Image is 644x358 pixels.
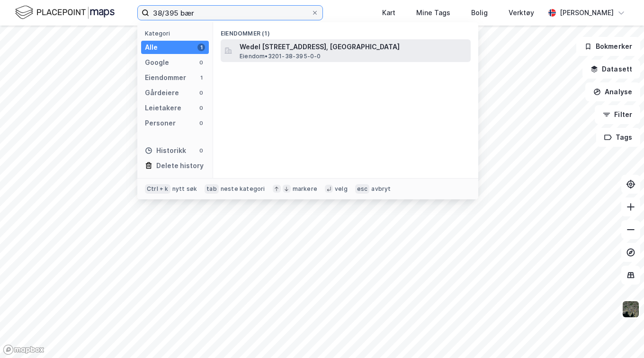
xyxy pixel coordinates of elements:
[471,7,488,18] div: Bolig
[622,300,640,318] img: 9k=
[145,117,176,129] div: Personer
[371,185,391,193] div: avbryt
[145,87,179,98] div: Gårdeiere
[597,313,644,358] iframe: Chat Widget
[172,185,197,193] div: nytt søk
[3,344,45,355] a: Mapbox homepage
[205,184,219,194] div: tab
[560,7,614,18] div: [PERSON_NAME]
[145,184,170,194] div: Ctrl + k
[145,145,186,156] div: Historikk
[197,147,205,154] div: 0
[145,57,169,68] div: Google
[145,72,186,83] div: Eiendommer
[15,4,115,21] img: logo.f888ab2527a4732fd821a326f86c7f29.svg
[416,7,450,18] div: Mine Tags
[595,105,640,124] button: Filter
[213,22,478,39] div: Eiendommer (1)
[197,44,205,51] div: 1
[149,6,311,20] input: Søk på adresse, matrikkel, gårdeiere, leietakere eller personer
[335,185,348,193] div: velg
[145,42,158,53] div: Alle
[382,7,395,18] div: Kart
[240,53,321,60] span: Eiendom • 3201-38-395-0-0
[355,184,370,194] div: esc
[509,7,534,18] div: Verktøy
[293,185,317,193] div: markere
[221,185,265,193] div: neste kategori
[156,160,204,171] div: Delete history
[585,82,640,101] button: Analyse
[197,89,205,97] div: 0
[197,59,205,66] div: 0
[145,102,181,114] div: Leietakere
[576,37,640,56] button: Bokmerker
[197,119,205,127] div: 0
[197,104,205,112] div: 0
[145,30,209,37] div: Kategori
[582,60,640,79] button: Datasett
[197,74,205,81] div: 1
[240,41,467,53] span: Wedel [STREET_ADDRESS], [GEOGRAPHIC_DATA]
[596,128,640,147] button: Tags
